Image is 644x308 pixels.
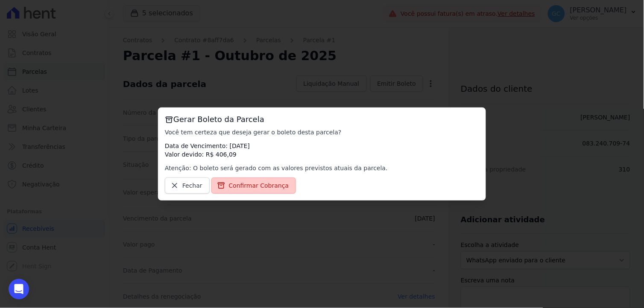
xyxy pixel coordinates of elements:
[229,181,289,190] span: Confirmar Cobrança
[165,142,479,159] p: Data de Vencimento: [DATE] Valor devido: R$ 406,09
[165,177,210,194] a: Fechar
[165,164,479,172] p: Atenção: O boleto será gerado com as valores previstos atuais da parcela.
[9,279,29,299] div: Open Intercom Messenger
[182,181,202,190] span: Fechar
[165,114,479,125] h3: Gerar Boleto da Parcela
[165,128,479,137] p: Você tem certeza que deseja gerar o boleto desta parcela?
[211,177,296,194] a: Confirmar Cobrança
